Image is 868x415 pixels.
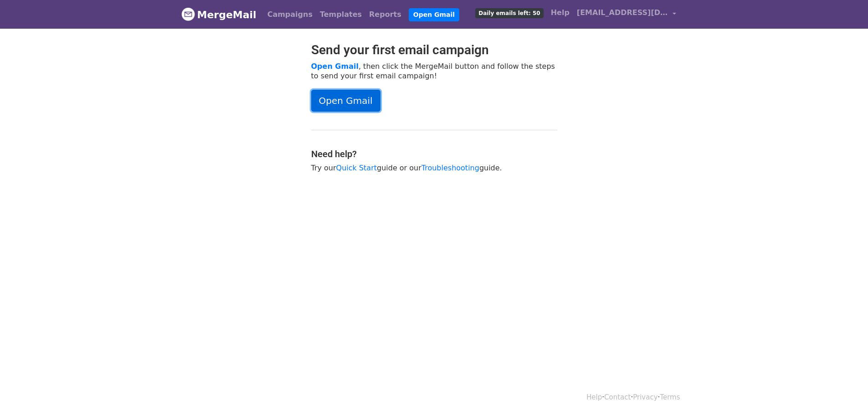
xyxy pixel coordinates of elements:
[311,62,359,71] a: Open Gmail
[409,8,459,21] a: Open Gmail
[604,393,631,401] a: Contact
[547,4,573,22] a: Help
[311,163,557,173] p: Try our guide or our guide.
[311,149,557,159] h4: Need help?
[660,393,680,401] a: Terms
[633,393,657,401] a: Privacy
[421,164,479,172] a: Troubleshooting
[822,371,868,415] iframe: Chat Widget
[181,7,195,21] img: MergeMail logo
[475,8,543,18] span: Daily emails left: 50
[573,4,680,25] a: [EMAIL_ADDRESS][DOMAIN_NAME]
[577,7,668,18] span: [EMAIL_ADDRESS][DOMAIN_NAME]
[181,5,257,24] a: MergeMail
[365,5,405,24] a: Reports
[336,164,377,172] a: Quick Start
[311,90,380,112] a: Open Gmail
[472,4,547,22] a: Daily emails left: 50
[586,393,602,401] a: Help
[311,42,557,58] h2: Send your first email campaign
[311,61,557,81] p: , then click the MergeMail button and follow the steps to send your first email campaign!
[316,5,365,24] a: Templates
[264,5,316,24] a: Campaigns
